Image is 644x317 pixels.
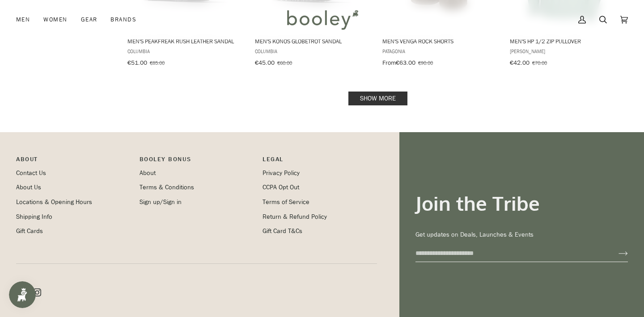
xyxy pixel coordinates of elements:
a: About Us [16,183,41,192]
span: Columbia [127,47,242,55]
a: Terms of Service [263,198,309,206]
a: About [140,169,156,177]
a: Gift Card T&Cs [263,227,302,235]
span: Brands [110,15,136,24]
span: €60.00 [277,59,292,67]
a: Terms & Conditions [140,183,194,192]
span: Columbia [255,47,369,55]
span: €51.00 [127,58,147,67]
span: €70.00 [532,59,547,67]
span: €90.00 [418,59,433,67]
span: Men [16,15,30,24]
iframe: Button to open loyalty program pop-up [9,281,36,308]
span: Gear [81,15,97,24]
a: Shipping Info [16,213,52,221]
a: Return & Refund Policy [263,213,327,221]
span: Men's Konos Globetrot Sandal [255,37,369,45]
p: Get updates on Deals, Launches & Events [415,230,628,240]
p: Pipeline_Footer Main [16,154,131,168]
input: your-email@example.com [415,245,604,262]
a: Privacy Policy [263,169,300,177]
span: €63.00 [396,58,415,67]
a: Sign up/Sign in [140,198,182,206]
span: Men's Venga Rock Shorts [382,37,497,45]
span: Women [43,15,67,24]
span: From [382,58,396,67]
button: Join [604,246,628,260]
span: Men's HP 1/2 Zip Pullover [510,37,624,45]
a: Show more [348,92,407,105]
span: €42.00 [510,58,530,67]
a: Contact Us [16,169,46,177]
img: Booley [283,7,361,33]
p: Booley Bonus [140,154,254,168]
span: [PERSON_NAME] [510,47,624,55]
a: Locations & Opening Hours [16,198,92,206]
span: Patagonia [382,47,497,55]
a: Gift Cards [16,227,43,235]
div: Pagination [127,94,628,103]
span: €45.00 [255,58,275,67]
h3: Join the Tribe [415,191,628,216]
span: €85.00 [150,59,165,67]
p: Pipeline_Footer Sub [263,154,377,168]
a: CCPA Opt Out [263,183,299,192]
span: Men's Peakfreak Rush Leather Sandal [127,37,242,45]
